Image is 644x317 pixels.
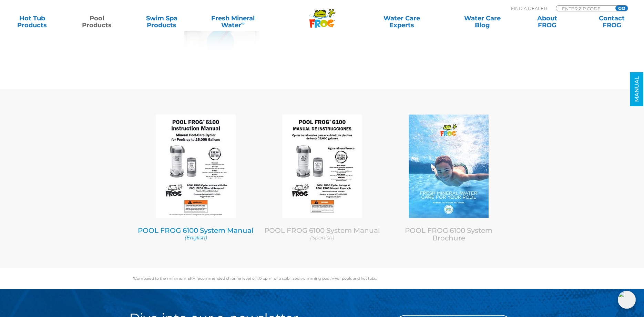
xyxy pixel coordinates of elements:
[72,15,122,29] a: PoolProducts
[630,72,644,106] a: MANUAL
[156,115,236,218] img: Pool-Frog-Model-6100-Manual-English
[310,234,334,241] em: (Spanish)
[133,276,512,280] p: *Compared to the minimum EPA recommended chlorine level of 1.0 ppm for a stabilized swimming pool...
[201,15,264,29] a: Fresh MineralWater∞
[561,6,608,11] input: Zip Code Form
[405,226,492,242] a: POOL FROG 6100 System Brochure
[511,5,547,11] p: Find A Dealer
[587,15,637,29] a: ContactFROG
[282,115,362,218] img: PoolFrog-6100-Manual-Spanish
[615,6,628,11] input: GO
[361,15,443,29] a: Water CareExperts
[264,226,380,241] a: POOL FROG 6100 System Manual (Spanish)
[409,115,489,218] img: PoolFrog-Brochure-2021
[138,226,254,241] a: POOL FROG 6100 System Manual (English)
[136,15,187,29] a: Swim SpaProducts
[7,15,57,29] a: Hot TubProducts
[618,291,636,309] img: openIcon
[241,20,245,26] sup: ∞
[522,15,572,29] a: AboutFROG
[185,234,207,241] em: (English)
[457,15,507,29] a: Water CareBlog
